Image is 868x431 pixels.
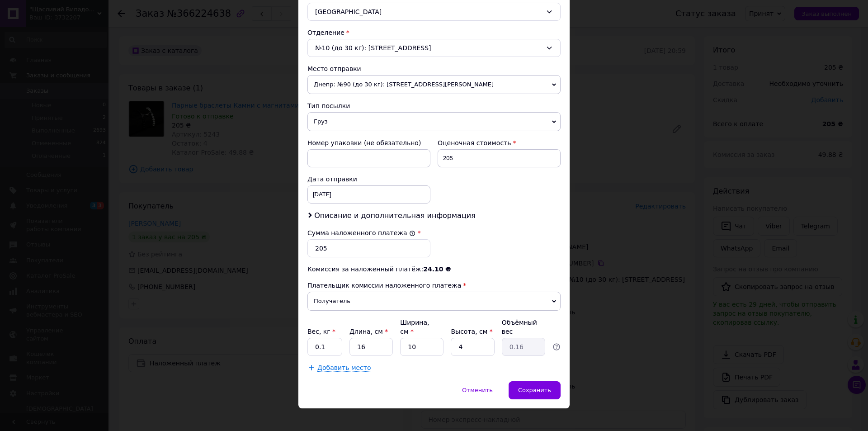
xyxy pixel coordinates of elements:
div: Оценочная стоимость [438,138,561,147]
span: Тип посылки [307,102,350,109]
div: [GEOGRAPHIC_DATA] [307,3,561,21]
span: Груз [307,112,561,131]
div: Дата отправки [307,175,430,184]
div: №10 (до 30 кг): [STREET_ADDRESS] [307,39,561,57]
span: Плательщик комиссии наложенного платежа [307,282,461,289]
div: Номер упаковки (не обязательно) [307,138,430,147]
span: Сохранить [518,387,551,393]
span: Днепр: №90 (до 30 кг): [STREET_ADDRESS][PERSON_NAME] [307,75,561,94]
span: Отменить [462,387,493,393]
div: Объёмный вес [502,318,545,336]
span: 24.10 ₴ [423,265,451,273]
div: Комиссия за наложенный платёж: [307,265,561,274]
span: Описание и дополнительная информация [314,211,476,220]
span: Добавить место [317,364,371,372]
span: Получатель [307,292,561,311]
label: Сумма наложенного платежа [307,229,415,237]
span: Место отправки [307,65,361,72]
label: Высота, см [451,328,492,335]
div: Отделение [307,28,561,37]
label: Ширина, см [400,319,429,335]
label: Длина, см [349,328,388,335]
label: Вес, кг [307,328,335,335]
